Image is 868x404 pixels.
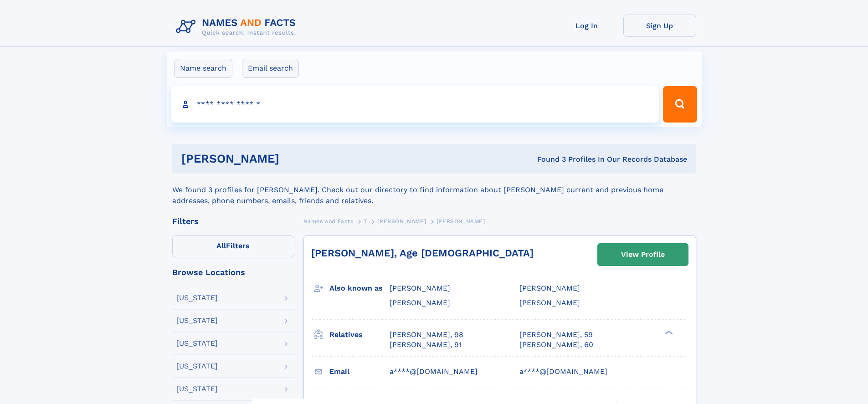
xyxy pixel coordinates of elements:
[519,284,580,292] span: [PERSON_NAME]
[176,317,218,324] div: [US_STATE]
[176,363,218,370] div: [US_STATE]
[329,327,390,343] h3: Relatives
[172,217,294,225] div: Filters
[176,340,218,347] div: [US_STATE]
[172,15,303,39] img: Logo Names and Facts
[216,241,226,250] span: All
[171,86,659,123] input: search input
[303,215,354,227] a: Names and Facts
[519,330,593,340] a: [PERSON_NAME], 59
[329,364,390,379] h3: Email
[390,284,450,292] span: [PERSON_NAME]
[390,330,463,340] a: [PERSON_NAME], 98
[377,215,426,227] a: [PERSON_NAME]
[519,340,593,350] a: [PERSON_NAME], 60
[550,15,623,37] a: Log In
[663,86,697,123] button: Search Button
[598,244,688,266] a: View Profile
[408,154,687,164] div: Found 3 Profiles In Our Records Database
[364,218,367,225] span: T
[519,298,580,307] span: [PERSON_NAME]
[663,329,673,335] div: ❯
[621,244,665,265] div: View Profile
[390,340,462,350] a: [PERSON_NAME], 91
[172,174,696,206] div: We found 3 profiles for [PERSON_NAME]. Check out our directory to find information about [PERSON_...
[623,15,696,37] a: Sign Up
[311,247,534,259] a: [PERSON_NAME], Age [DEMOGRAPHIC_DATA]
[242,59,299,78] label: Email search
[176,294,218,302] div: [US_STATE]
[390,298,450,307] span: [PERSON_NAME]
[181,153,408,164] h1: [PERSON_NAME]
[329,281,390,296] h3: Also known as
[377,218,426,225] span: [PERSON_NAME]
[172,268,294,276] div: Browse Locations
[172,235,294,257] label: Filters
[437,218,485,225] span: [PERSON_NAME]
[176,385,218,393] div: [US_STATE]
[364,215,367,227] a: T
[174,59,232,78] label: Name search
